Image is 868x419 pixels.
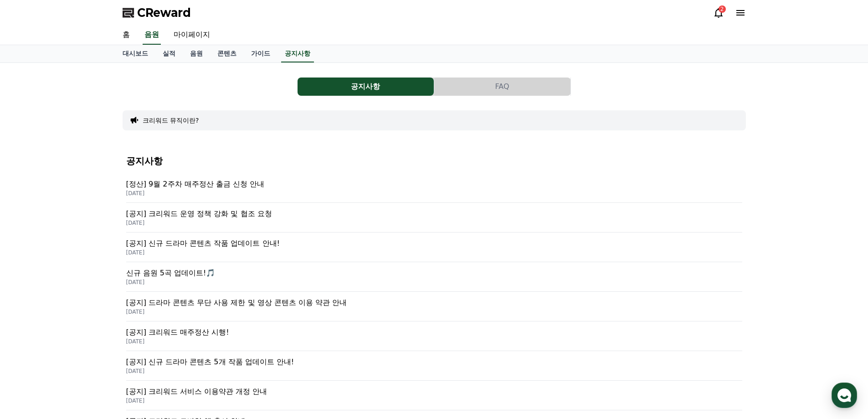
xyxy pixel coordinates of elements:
p: [정산] 9월 2주차 매주정산 출금 신청 안내 [126,179,742,190]
span: 설정 [141,303,152,310]
a: 홈 [115,26,137,45]
a: 2 [713,7,724,18]
span: CReward [137,5,191,20]
p: [DATE] [126,397,742,404]
p: [공지] 드라마 콘텐츠 무단 사용 제한 및 영상 콘텐츠 이용 약관 안내 [126,297,742,308]
a: 대화 [60,289,118,312]
span: 홈 [29,303,34,310]
a: [공지] 크리워드 매주정산 시행! [DATE] [126,321,742,351]
p: [DATE] [126,367,742,375]
p: [공지] 신규 드라마 콘텐츠 작품 업데이트 안내! [126,238,742,249]
p: 신규 음원 5곡 업데이트!🎵 [126,268,742,279]
a: 음원 [143,26,161,45]
a: [공지] 신규 드라마 콘텐츠 5개 작품 업데이트 안내! [DATE] [126,351,742,381]
button: 크리워드 뮤직이란? [143,116,199,125]
a: 음원 [183,45,210,62]
div: 2 [719,5,726,13]
a: 신규 음원 5곡 업데이트!🎵 [DATE] [126,262,742,292]
a: CReward [123,5,191,20]
a: 설정 [118,289,175,312]
button: FAQ [434,78,570,96]
p: [DATE] [126,338,742,345]
a: FAQ [434,78,571,96]
p: [공지] 신규 드라마 콘텐츠 5개 작품 업데이트 안내! [126,357,742,367]
a: [공지] 신규 드라마 콘텐츠 작품 업데이트 안내! [DATE] [126,233,742,262]
button: 공지사항 [298,78,434,96]
p: [DATE] [126,190,742,197]
a: 공지사항 [281,45,314,62]
a: [공지] 드라마 콘텐츠 무단 사용 제한 및 영상 콘텐츠 이용 약관 안내 [DATE] [126,292,742,321]
a: [공지] 크리워드 서비스 이용약관 개정 안내 [DATE] [126,381,742,410]
a: 대시보드 [115,45,155,62]
a: 콘텐츠 [210,45,244,62]
a: 홈 [3,289,60,312]
p: [DATE] [126,308,742,316]
p: [공지] 크리워드 서비스 이용약관 개정 안내 [126,386,742,397]
p: [공지] 크리워드 운영 정책 강화 및 협조 요청 [126,208,742,219]
p: [DATE] [126,219,742,227]
p: [DATE] [126,249,742,256]
a: [정산] 9월 2주차 매주정산 출금 신청 안내 [DATE] [126,173,742,203]
p: [공지] 크리워드 매주정산 시행! [126,327,742,338]
a: 실적 [155,45,183,62]
a: 가이드 [244,45,277,62]
a: 마이페이지 [166,26,217,45]
span: 대화 [83,303,94,310]
h4: 공지사항 [126,156,742,166]
p: [DATE] [126,279,742,286]
a: [공지] 크리워드 운영 정책 강화 및 협조 요청 [DATE] [126,203,742,233]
